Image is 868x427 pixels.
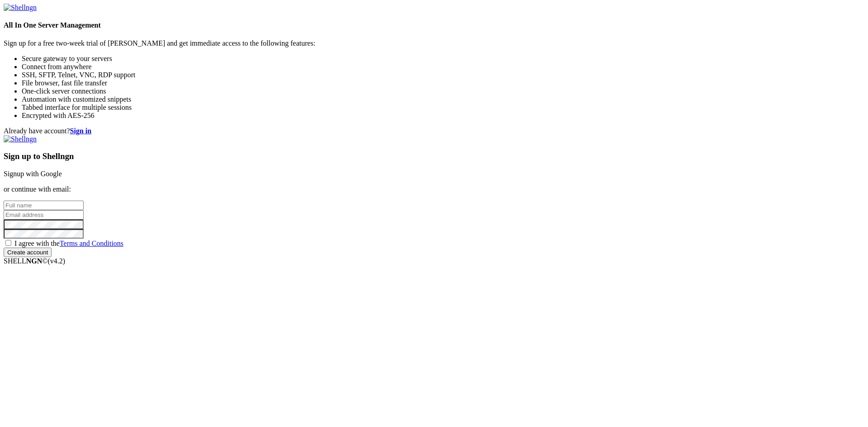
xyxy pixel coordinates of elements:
li: Encrypted with AES-256 [22,112,864,120]
li: SSH, SFTP, Telnet, VNC, RDP support [22,71,864,79]
h4: All In One Server Management [4,21,864,29]
a: Signup with Google [4,170,62,178]
li: Automation with customized snippets [22,95,864,103]
b: NGN [26,257,42,265]
img: Shellngn [4,4,37,12]
li: Secure gateway to your servers [22,55,864,63]
a: Terms and Conditions [60,239,123,247]
input: I agree with theTerms and Conditions [5,240,11,246]
div: Already have account? [4,127,864,135]
p: Sign up for a free two-week trial of [PERSON_NAME] and get immediate access to the following feat... [4,39,864,47]
p: or continue with email: [4,185,864,193]
li: Tabbed interface for multiple sessions [22,103,864,112]
li: Connect from anywhere [22,63,864,71]
input: Full name [4,201,84,210]
h3: Sign up to Shellngn [4,151,864,161]
li: File browser, fast file transfer [22,79,864,87]
input: Email address [4,210,84,220]
li: One-click server connections [22,87,864,95]
img: Shellngn [4,135,37,143]
a: Sign in [70,127,92,135]
span: 4.2.0 [48,257,66,265]
input: Create account [4,248,52,257]
span: SHELL © [4,257,65,265]
span: I agree with the [14,239,123,247]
